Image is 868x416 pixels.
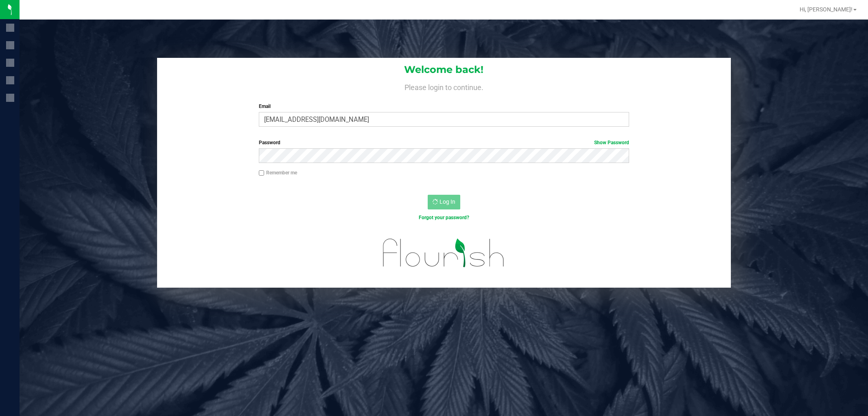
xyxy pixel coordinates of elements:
h1: Welcome back! [157,64,731,75]
img: flourish_logo.svg [372,230,516,276]
label: Email [259,103,629,110]
span: Log In [439,198,455,205]
h4: Please login to continue. [157,81,731,91]
input: Remember me [259,170,265,176]
label: Remember me [259,169,297,176]
span: Hi, [PERSON_NAME]! [800,6,853,13]
a: Show Password [594,140,629,145]
a: Forgot your password? [419,215,469,220]
button: Log In [428,195,460,209]
span: Password [259,140,280,145]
